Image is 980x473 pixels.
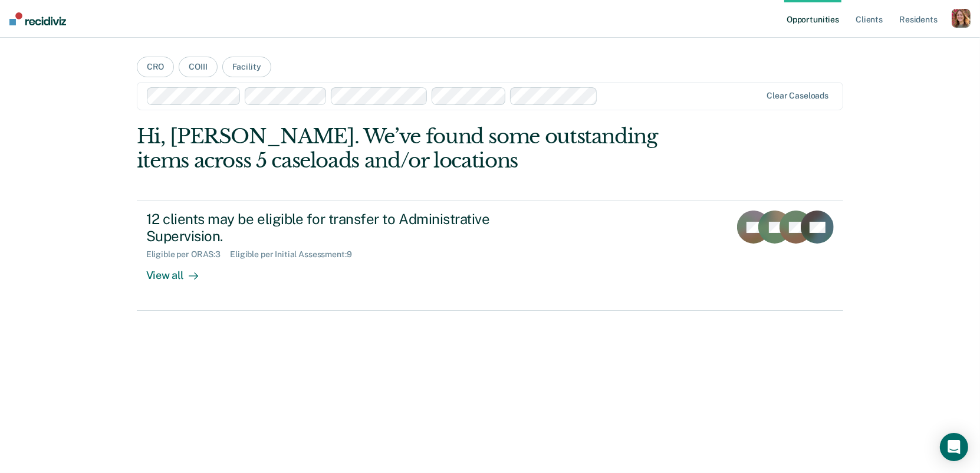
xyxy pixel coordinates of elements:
[146,260,212,283] div: View all
[137,201,844,311] a: 12 clients may be eligible for transfer to Administrative Supervision.Eligible per ORAS:3Eligible...
[940,433,968,461] div: Open Intercom Messenger
[146,211,560,245] div: 12 clients may be eligible for transfer to Administrative Supervision.
[9,12,66,25] img: Recidiviz
[230,249,361,260] div: Eligible per Initial Assessment : 9
[222,57,271,77] button: Facility
[137,57,175,77] button: CRO
[179,57,217,77] button: COIII
[137,124,702,173] div: Hi, [PERSON_NAME]. We’ve found some outstanding items across 5 caseloads and/or locations
[767,91,828,101] div: Clear caseloads
[146,249,230,260] div: Eligible per ORAS : 3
